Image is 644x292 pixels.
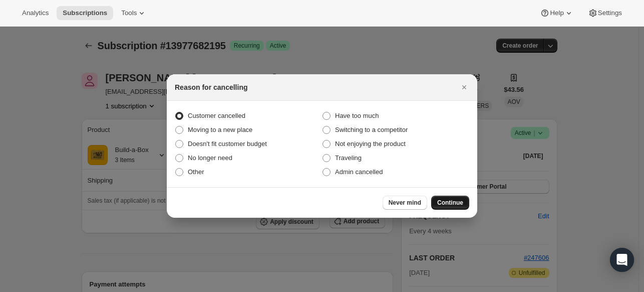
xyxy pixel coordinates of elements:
span: Not enjoying the product [335,140,406,148]
div: Open Intercom Messenger [610,248,634,272]
span: Settings [598,9,622,17]
button: Tools [115,6,153,20]
span: Subscriptions [63,9,107,17]
span: Admin cancelled [335,168,383,176]
span: Moving to a new place [188,126,252,133]
span: Analytics [22,9,49,17]
span: Traveling [335,154,362,162]
button: Subscriptions [57,6,113,20]
span: Continue [437,199,463,207]
span: No longer need [188,154,232,162]
button: Analytics [16,6,55,20]
button: Never mind [383,196,427,210]
span: Tools [121,9,137,17]
span: Other [188,168,204,176]
span: Help [550,9,563,17]
span: Customer cancelled [188,112,245,119]
h2: Reason for cancelling [175,82,247,92]
span: Switching to a competitor [335,126,408,133]
span: Doesn't fit customer budget [188,140,267,148]
span: Never mind [389,199,421,207]
button: Close [457,80,471,94]
button: Continue [431,196,469,210]
span: Have too much [335,112,379,119]
button: Settings [582,6,628,20]
button: Help [534,6,579,20]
